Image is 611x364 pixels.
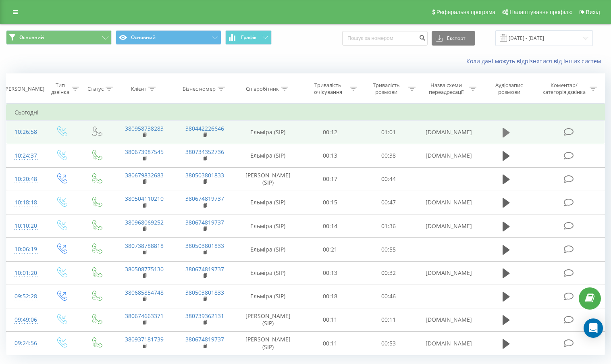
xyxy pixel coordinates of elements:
[235,214,301,238] td: Ельміра (SIP)
[301,214,359,238] td: 00:14
[51,82,70,96] div: Тип дзвінка
[235,285,301,308] td: Ельміра (SIP)
[235,121,301,144] td: Ельміра (SIP)
[6,30,112,45] button: Основний
[509,9,572,15] span: Налаштування профілю
[301,332,359,355] td: 00:11
[185,218,224,226] a: 380674819737
[15,171,35,187] div: 10:20:48
[15,265,35,281] div: 10:01:20
[125,125,164,132] a: 380958738283
[185,125,224,132] a: 380442226646
[301,191,359,214] td: 00:15
[359,214,418,238] td: 01:36
[418,261,478,285] td: [DOMAIN_NAME]
[359,121,418,144] td: 01:01
[125,265,164,273] a: 380508775130
[359,261,418,285] td: 00:32
[359,238,418,261] td: 00:55
[301,167,359,191] td: 00:17
[359,167,418,191] td: 00:44
[15,241,35,257] div: 10:06:19
[125,148,164,156] a: 380673987545
[418,214,478,238] td: [DOMAIN_NAME]
[432,31,475,46] button: Експорт
[359,144,418,167] td: 00:38
[125,171,164,179] a: 380679832683
[15,335,35,351] div: 09:24:56
[342,31,428,46] input: Пошук за номером
[466,57,605,65] a: Коли дані можуть відрізнятися вiд інших систем
[116,30,221,45] button: Основний
[308,82,348,96] div: Тривалість очікування
[15,312,35,328] div: 09:49:06
[235,261,301,285] td: Ельміра (SIP)
[185,312,224,320] a: 380739362131
[125,335,164,343] a: 380937181739
[185,242,224,250] a: 380503801833
[301,261,359,285] td: 00:13
[584,318,603,338] div: Open Intercom Messenger
[359,332,418,355] td: 00:53
[15,289,35,304] div: 09:52:28
[125,242,164,250] a: 380738788818
[235,167,301,191] td: [PERSON_NAME] (SIP)
[301,144,359,167] td: 00:13
[425,82,467,96] div: Назва схеми переадресації
[418,144,478,167] td: [DOMAIN_NAME]
[6,104,605,121] td: Сьогодні
[436,9,496,15] span: Реферальна програма
[241,35,257,40] span: Графік
[235,238,301,261] td: Ельміра (SIP)
[19,34,44,41] span: Основний
[185,335,224,343] a: 380674819737
[418,332,478,355] td: [DOMAIN_NAME]
[15,218,35,234] div: 10:10:20
[235,191,301,214] td: Ельміра (SIP)
[246,85,279,92] div: Співробітник
[125,289,164,296] a: 380685854748
[15,148,35,164] div: 10:24:37
[185,289,224,296] a: 380503801833
[235,308,301,331] td: [PERSON_NAME] (SIP)
[131,85,146,92] div: Клієнт
[418,308,478,331] td: [DOMAIN_NAME]
[586,9,600,15] span: Вихід
[418,121,478,144] td: [DOMAIN_NAME]
[359,191,418,214] td: 00:47
[540,82,588,96] div: Коментар/категорія дзвінка
[359,308,418,331] td: 00:11
[183,85,216,92] div: Бізнес номер
[15,195,35,210] div: 10:18:18
[87,85,104,92] div: Статус
[185,195,224,202] a: 380674819737
[486,82,532,96] div: Аудіозапис розмови
[125,312,164,320] a: 380674663371
[225,30,272,45] button: Графік
[4,85,44,92] div: [PERSON_NAME]
[185,148,224,156] a: 380734352736
[301,285,359,308] td: 00:18
[235,332,301,355] td: [PERSON_NAME] (SIP)
[301,308,359,331] td: 00:11
[185,171,224,179] a: 380503801833
[125,218,164,226] a: 380968069252
[301,238,359,261] td: 00:21
[359,285,418,308] td: 00:46
[418,191,478,214] td: [DOMAIN_NAME]
[366,82,406,96] div: Тривалість розмови
[15,124,35,140] div: 10:26:58
[125,195,164,202] a: 380504110210
[235,144,301,167] td: Ельміра (SIP)
[301,121,359,144] td: 00:12
[185,265,224,273] a: 380674819737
